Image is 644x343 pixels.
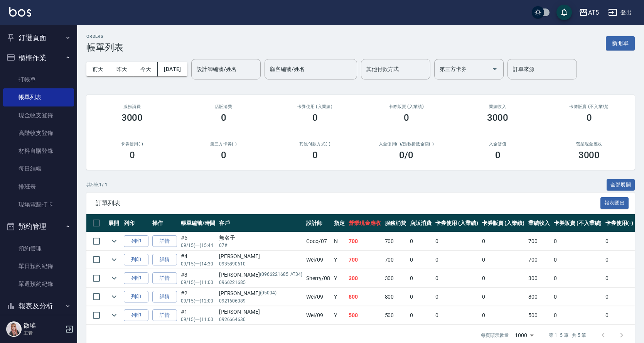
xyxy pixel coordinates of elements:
[124,254,148,266] button: 列印
[607,179,635,191] button: 全部展開
[433,251,480,269] td: 0
[278,104,351,109] h2: 卡券使用 (入業績)
[526,251,552,269] td: 700
[9,7,31,17] img: Logo
[347,306,383,324] td: 500
[122,214,150,232] th: 列印
[124,272,148,284] button: 列印
[179,251,217,269] td: #4
[312,112,318,123] h3: 0
[3,240,74,257] a: 預約管理
[408,288,433,306] td: 0
[552,306,604,324] td: 0
[408,232,433,250] td: 0
[383,251,408,269] td: 700
[181,260,215,267] p: 09/15 (一) 14:30
[3,106,74,124] a: 現金收支登錄
[383,214,408,232] th: 服務消費
[332,269,347,287] td: Y
[221,112,226,123] h3: 0
[3,216,74,237] button: 預約管理
[110,62,134,76] button: 昨天
[86,42,123,53] h3: 帳單列表
[219,260,303,267] p: 0935890610
[217,214,305,232] th: 客戶
[347,269,383,287] td: 300
[108,309,120,321] button: expand row
[399,150,413,161] h3: 0 /0
[526,306,552,324] td: 500
[219,297,303,304] p: 0921606089
[370,142,443,147] h2: 入金使用(-) /點數折抵金額(-)
[347,288,383,306] td: 800
[86,62,110,76] button: 前天
[604,251,635,269] td: 0
[3,257,74,275] a: 單日預約紀錄
[588,8,599,17] div: AT5
[408,251,433,269] td: 0
[260,271,302,279] p: (0966221685_AT34)
[605,5,635,20] button: 登出
[552,232,604,250] td: 0
[219,316,303,323] p: 0926664630
[480,288,527,306] td: 0
[108,254,120,265] button: expand row
[312,150,318,161] h3: 0
[86,181,108,188] p: 共 5 筆, 1 / 1
[526,288,552,306] td: 800
[332,232,347,250] td: N
[408,214,433,232] th: 店販消費
[383,288,408,306] td: 800
[181,316,215,323] p: 09/15 (一) 11:00
[219,242,303,249] p: 07#
[152,291,177,303] a: 詳情
[106,214,122,232] th: 展開
[24,322,63,329] h5: 微瑤
[130,150,135,161] h3: 0
[179,232,217,250] td: #5
[480,214,527,232] th: 卡券販賣 (入業績)
[408,306,433,324] td: 0
[433,288,480,306] td: 0
[604,214,635,232] th: 卡券使用(-)
[383,269,408,287] td: 300
[179,269,217,287] td: #3
[600,199,629,206] a: 報表匯出
[304,288,332,306] td: Wei /09
[221,150,226,161] h3: 0
[3,275,74,293] a: 單週預約紀錄
[332,214,347,232] th: 指定
[181,297,215,304] p: 09/15 (一) 12:00
[3,196,74,213] a: 現場電腦打卡
[461,142,534,147] h2: 入金儲值
[304,214,332,232] th: 設計師
[480,251,527,269] td: 0
[219,252,303,260] div: [PERSON_NAME]
[3,28,74,48] button: 釘選頁面
[433,214,480,232] th: 卡券使用 (入業績)
[526,214,552,232] th: 業績收入
[553,142,625,147] h2: 營業現金應收
[3,178,74,196] a: 排班表
[121,112,143,123] h3: 3000
[556,5,572,20] button: save
[604,306,635,324] td: 0
[3,124,74,142] a: 高階收支登錄
[549,332,586,339] p: 第 1–5 筆 共 5 筆
[408,269,433,287] td: 0
[3,296,74,316] button: 報表及分析
[481,332,509,339] p: 每頁顯示數量
[332,288,347,306] td: Y
[179,214,217,232] th: 帳單編號/時間
[383,232,408,250] td: 700
[489,63,501,75] button: Open
[187,142,260,147] h2: 第三方卡券(-)
[370,104,443,109] h2: 卡券販賣 (入業績)
[604,288,635,306] td: 0
[134,62,158,76] button: 今天
[124,235,148,247] button: 列印
[150,214,179,232] th: 操作
[3,142,74,160] a: 材料自購登錄
[219,308,303,316] div: [PERSON_NAME]
[124,291,148,303] button: 列印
